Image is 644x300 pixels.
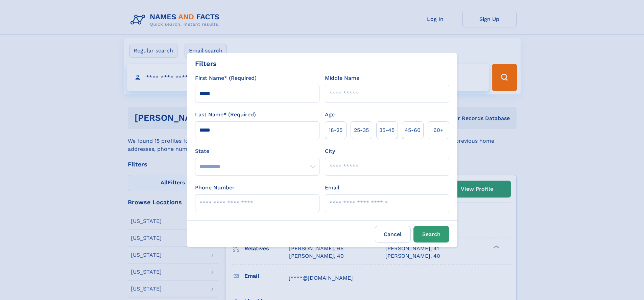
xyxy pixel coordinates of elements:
[195,74,257,82] label: First Name* (Required)
[375,226,411,243] label: Cancel
[379,126,395,134] span: 35‑45
[195,184,235,192] label: Phone Number
[433,126,444,134] span: 60+
[405,126,421,134] span: 45‑60
[325,74,359,82] label: Middle Name
[325,184,339,192] label: Email
[195,147,319,155] label: State
[329,126,342,134] span: 18‑25
[325,147,335,155] label: City
[195,59,217,69] div: Filters
[195,111,256,119] label: Last Name* (Required)
[354,126,369,134] span: 25‑35
[325,111,335,119] label: Age
[413,226,449,243] button: Search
